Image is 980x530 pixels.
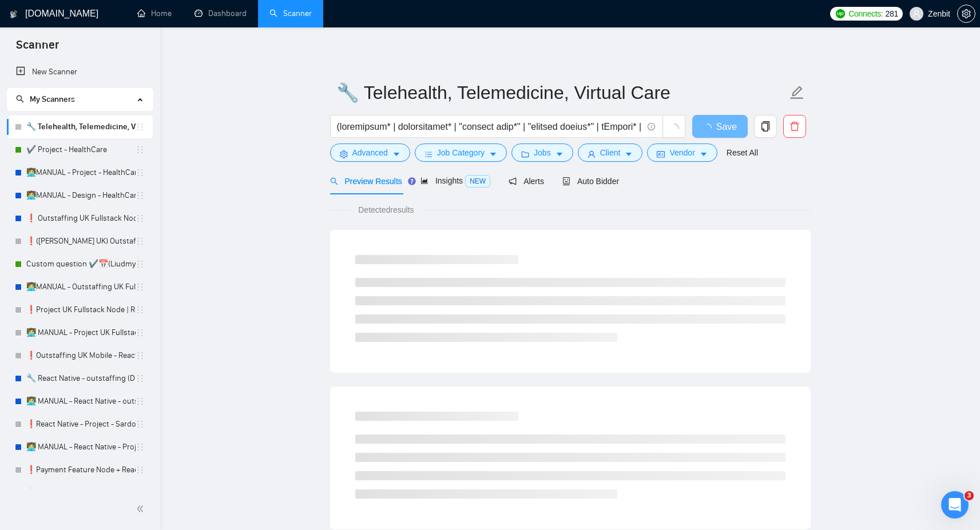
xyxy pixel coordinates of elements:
li: 🔧 Telehealth, Telemedicine, Virtual Care [7,115,153,138]
span: Preview Results [330,177,402,186]
a: ❗Payment Feature Node + React - project [26,459,136,481]
span: Scanner [7,37,68,61]
span: robot [562,177,570,185]
span: caret-down [700,150,708,158]
a: setting [957,9,975,18]
div: Tooltip anchor [407,176,417,186]
span: Save [716,119,737,134]
span: setting [958,9,975,18]
span: holder [136,191,145,200]
li: 🔧 React Native - outstaffing (Dmitry) [7,367,153,390]
span: Client [600,146,621,159]
a: searchScanner [269,9,312,18]
a: 👩‍💻MANUAL - Design - HealthCare [26,184,136,207]
span: bars [424,150,433,158]
span: caret-down [556,150,564,158]
span: idcard [657,150,665,158]
a: Reset All [727,146,758,159]
span: Alerts [509,177,544,186]
span: area-chart [420,177,428,185]
span: user [588,150,596,158]
a: 👩‍💻MANUAL - Outstaffing UK Fullstack Node | React [26,276,136,298]
span: holder [136,351,145,360]
span: holder [136,260,145,269]
a: 🔧 React Native - outstaffing (Dmitry) [26,367,136,390]
span: holder [136,443,145,452]
span: Insights [420,176,490,185]
span: Jobs [534,146,551,159]
a: Custom question ✔️📅(Liudmyla [GEOGRAPHIC_DATA]) Outstaffing [GEOGRAPHIC_DATA] Fullstack Node | React [26,253,136,276]
button: delete [783,115,806,138]
span: loading [669,123,679,134]
span: NEW [465,175,490,188]
li: ❗NodeJS [7,481,153,504]
span: double-left [136,503,148,515]
a: 🔧 Telehealth, Telemedicine, Virtual Care [26,115,136,138]
span: 281 [886,7,898,20]
a: New Scanner [16,61,144,83]
a: ❗Project UK Fullstack Node | React [26,298,136,321]
a: ❗NodeJS [26,481,136,504]
a: homeHome [137,9,172,18]
button: settingAdvancedcaret-down [330,144,410,162]
a: ❗Outstaffing UK Mobile - React Native [26,344,136,367]
a: ❗ Outstaffing UK Fullstack Node | React [26,207,136,230]
li: ❗Payment Feature Node + React - project [7,459,153,481]
span: user [912,10,921,18]
img: upwork-logo.png [836,9,845,18]
button: copy [754,115,777,138]
li: 👩‍💻 MANUAL - React Native - Project [7,436,153,459]
a: ❗([PERSON_NAME] UK) Outstaffing [GEOGRAPHIC_DATA] Fullstack Node | React [26,230,136,253]
a: dashboardDashboard [195,9,247,18]
a: 👩‍💻 MANUAL - Project UK Fullstack Node | React [26,321,136,344]
span: loading [703,123,716,133]
iframe: Intercom live chat [941,491,969,519]
span: holder [136,145,145,154]
span: holder [136,305,145,314]
span: holder [136,214,145,223]
li: ❗Outstaffing UK Mobile - React Native [7,344,153,367]
span: holder [136,328,145,337]
li: 👩‍💻 MANUAL - Project UK Fullstack Node | React [7,321,153,344]
button: setting [957,5,975,23]
li: 👩‍💻 MANUAL - React Native - outstaffing (Dmitry) [7,390,153,413]
span: caret-down [625,150,633,158]
span: copy [755,121,776,131]
span: holder [136,237,145,246]
span: Detected results [350,204,422,216]
span: holder [136,374,145,383]
span: edit [789,85,804,100]
button: userClientcaret-down [578,144,643,162]
button: folderJobscaret-down [511,144,573,162]
span: holder [136,465,145,475]
li: ✔️ Project - HealthCare [7,138,153,161]
input: Scanner name... [336,78,787,107]
span: info-circle [648,123,655,130]
span: holder [136,168,145,177]
a: 👩‍💻 MANUAL - React Native - Project [26,436,136,459]
span: search [16,95,24,103]
li: Custom question ✔️📅(Liudmyla UK) Outstaffing UK Fullstack Node | React [7,253,153,276]
span: holder [136,122,145,131]
span: holder [136,397,145,406]
li: ❗React Native - Project - Sardor + [7,413,153,436]
a: 👩‍💻MANUAL - Project - HealthCare (NodeJS + ReactJS) [26,161,136,184]
button: idcardVendorcaret-down [647,144,717,162]
span: search [330,177,338,185]
span: delete [784,121,806,131]
a: ❗React Native - Project - Sardor + [26,413,136,436]
span: setting [340,150,348,158]
span: 3 [965,491,974,500]
span: My Scanners [30,94,75,104]
span: folder [521,150,529,158]
span: My Scanners [16,94,75,104]
li: 👩‍💻MANUAL - Design - HealthCare [7,184,153,207]
span: Advanced [352,146,388,159]
li: ❗(Liudmyla UK) Outstaffing UK Fullstack Node | React [7,230,153,253]
span: holder [136,420,145,429]
input: Search Freelance Jobs... [337,119,642,134]
span: caret-down [392,150,400,158]
span: Job Category [437,146,485,159]
img: logo [10,5,18,23]
li: 👩‍💻MANUAL - Project - HealthCare (NodeJS + ReactJS) [7,161,153,184]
